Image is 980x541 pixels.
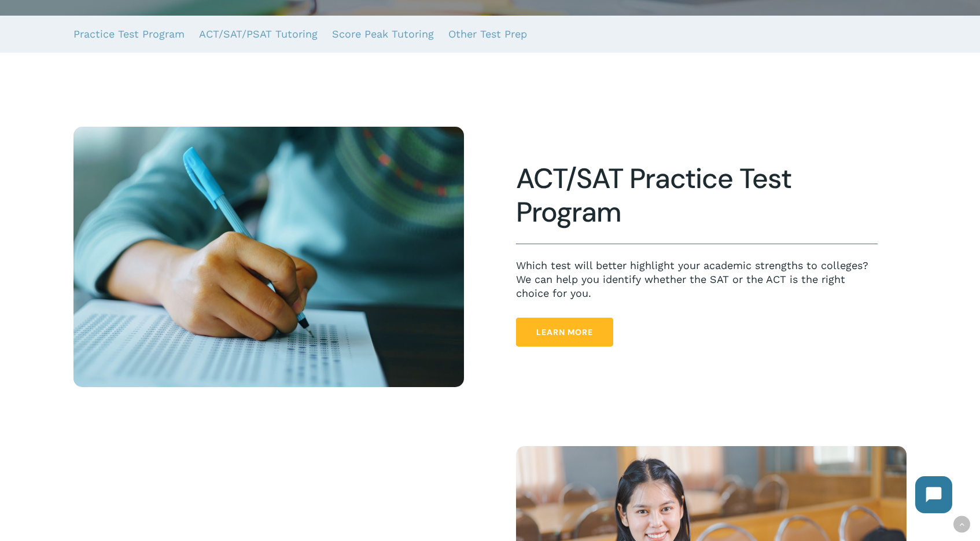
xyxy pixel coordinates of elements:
[516,259,878,300] p: Which test will better highlight your academic strengths to colleges? We can help you identify wh...
[516,318,613,347] a: Learn More
[448,16,527,53] a: Other Test Prep
[73,127,464,387] img: Test Taking 2
[332,16,434,53] a: Score Peak Tutoring
[73,16,185,53] a: Practice Test Program
[536,326,593,338] span: Learn More
[516,162,878,229] h2: ACT/SAT Practice Test Program
[199,16,318,53] a: ACT/SAT/PSAT Tutoring
[718,465,964,525] iframe: Chatbot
